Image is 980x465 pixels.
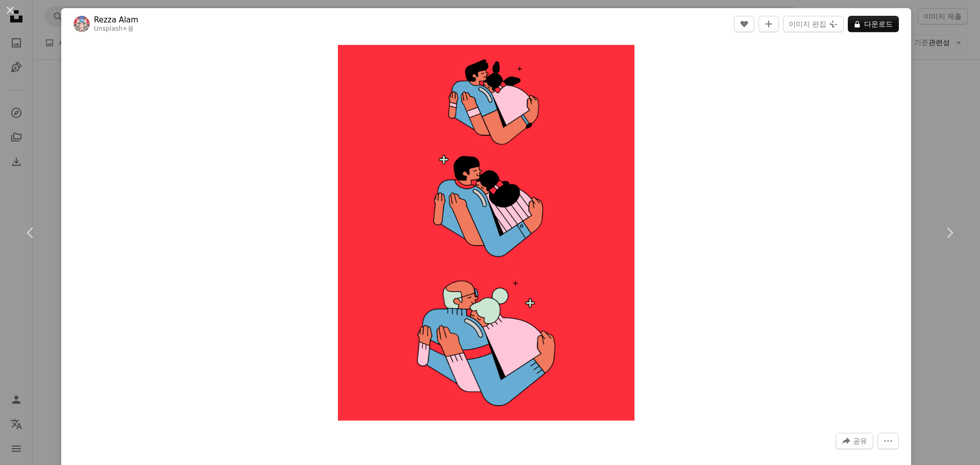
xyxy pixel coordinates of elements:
button: 이미지 편집 [783,16,844,32]
a: Rezza Alam [94,15,138,25]
button: 좋아요 [734,16,754,32]
a: 다음 [919,184,980,282]
span: 공유 [853,433,867,449]
button: 이 이미지 확대 [338,45,634,421]
img: 빨간 배경에 포옹하는 세 커플 [338,45,634,421]
button: 컬렉션에 추가 [758,16,779,32]
img: Rezza Alam의 프로필로 이동 [73,16,90,32]
button: 다운로드 [848,16,899,32]
a: Unsplash+ [94,25,128,32]
button: 더 많은 작업 [877,433,899,449]
button: 이 이미지 공유 [836,433,873,449]
div: 용 [94,25,138,33]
